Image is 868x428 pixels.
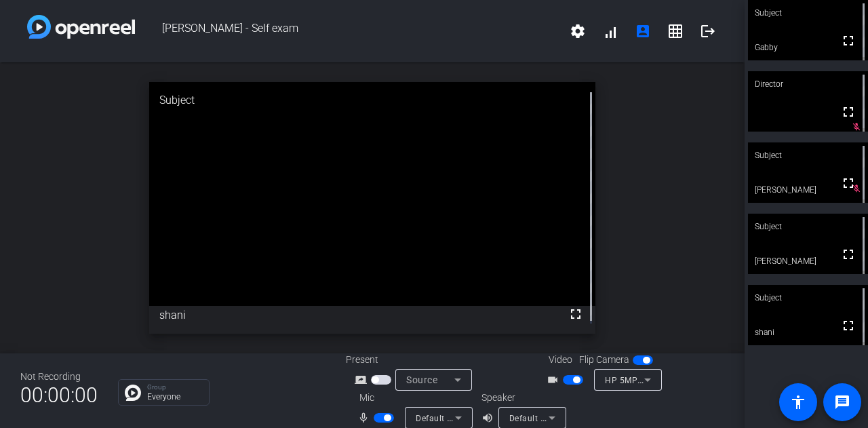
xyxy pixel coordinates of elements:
[840,317,856,334] mat-icon: fullscreen
[355,372,371,388] mat-icon: screen_share_outline
[700,23,716,39] mat-icon: logout
[509,412,577,423] span: Default - AirPods
[667,23,684,39] mat-icon: grid_on
[346,391,481,405] div: Mic
[481,391,563,405] div: Speaker
[790,394,806,410] mat-icon: accessibility
[579,353,629,367] span: Flip Camera
[149,82,596,119] div: Subject
[547,372,563,388] mat-icon: videocam_outline
[20,370,98,384] div: Not Recording
[135,15,561,47] span: [PERSON_NAME] - Self exam
[125,385,141,401] img: Chat Icon
[346,353,481,367] div: Present
[748,71,868,97] div: Director
[20,378,98,412] span: 00:00:00
[568,306,584,322] mat-icon: fullscreen
[357,410,374,426] mat-icon: mic_none
[406,374,437,385] span: Source
[147,393,202,401] p: Everyone
[570,23,586,39] mat-icon: settings
[748,214,868,239] div: Subject
[605,374,721,385] span: HP 5MP Camera (04f2:b738)
[748,285,868,311] div: Subject
[549,353,572,367] span: Video
[840,175,856,191] mat-icon: fullscreen
[834,394,850,410] mat-icon: message
[635,23,651,39] mat-icon: account_box
[481,410,498,426] mat-icon: volume_up
[594,15,627,47] button: signal_cellular_alt
[840,104,856,120] mat-icon: fullscreen
[840,246,856,262] mat-icon: fullscreen
[27,15,135,39] img: white-gradient.svg
[840,33,856,49] mat-icon: fullscreen
[147,384,202,391] p: Group
[416,412,752,423] span: Default - Microphone Array (Intel® Smart Sound Technology for Digital Microphones)
[748,142,868,168] div: Subject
